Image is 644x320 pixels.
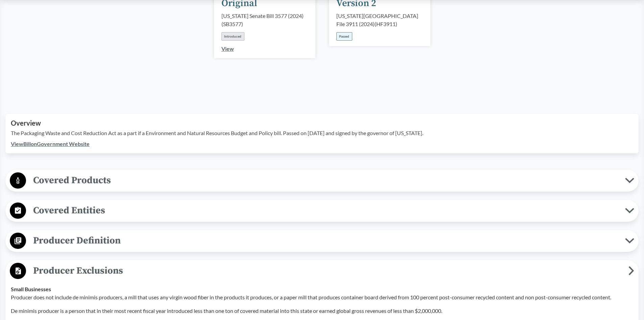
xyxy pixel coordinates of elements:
[8,202,636,219] button: Covered Entities
[11,129,633,137] p: The Packaging Waste and Cost Reduction Act as a part if a Environment and Natural Resources Budge...
[8,172,636,189] button: Covered Products
[11,141,90,147] a: ViewBillonGovernment Website
[8,232,636,250] button: Producer Definition
[8,262,636,280] button: Producer Exclusions
[26,203,625,218] span: Covered Entities
[336,32,352,41] div: Passed
[11,119,633,127] h2: Overview
[221,45,234,52] a: View
[221,32,244,41] div: Introduced
[11,307,633,315] p: De minimis producer is a person that in their most recent fiscal year introduced less than one to...
[11,293,633,301] p: Producer does not include de minimis producers, a mill that uses any virgin wood fiber in the pro...
[336,12,423,28] div: [US_STATE][GEOGRAPHIC_DATA] File 3911 (2024) ( HF3911 )
[26,173,625,188] span: Covered Products
[221,12,308,28] div: [US_STATE] Senate Bill 3577 (2024) ( SB3577 )
[26,263,628,278] span: Producer Exclusions
[11,286,51,292] strong: Small Businesses
[26,233,625,248] span: Producer Definition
